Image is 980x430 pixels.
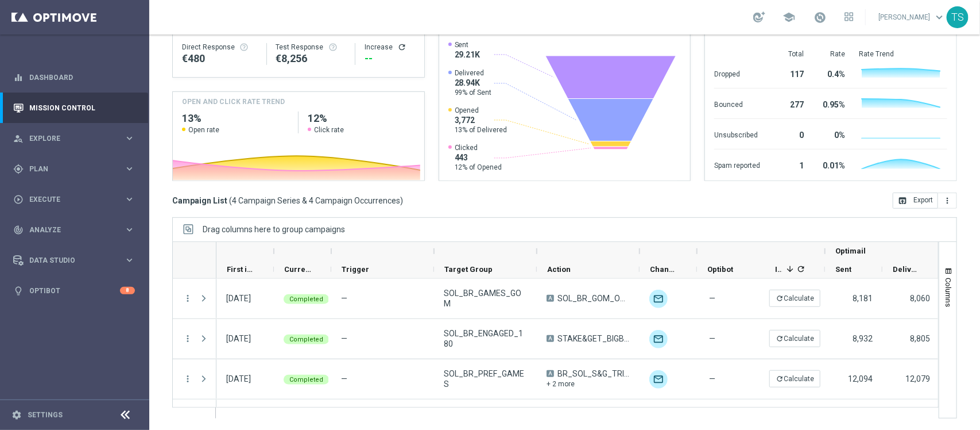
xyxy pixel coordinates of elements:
[284,265,312,274] span: Current Status
[444,265,493,274] span: Target Group
[13,225,124,235] div: Analyze
[341,294,347,303] span: —
[182,97,285,107] h4: OPEN AND CLICK RATE TREND
[455,143,502,152] span: Clicked
[400,195,403,206] span: )
[853,294,873,303] span: 8,181
[124,194,135,205] i: keyboard_arrow_right
[203,225,345,234] div: Row Groups
[232,195,400,206] span: 4 Campaign Series & 4 Campaign Occurrences
[835,265,851,274] span: Sent
[289,376,323,383] span: Completed
[859,49,947,59] div: Rate Trend
[13,286,24,296] i: lightbulb
[898,196,907,205] i: open_in_browser
[29,166,124,172] span: Plan
[13,133,124,144] div: Explore
[547,265,571,274] span: Action
[173,279,216,319] div: Press SPACE to select this row.
[29,275,120,306] a: Optibot
[444,328,527,349] span: SOL_BR_ENGAGED_180
[776,335,784,343] i: refresh
[397,43,406,52] button: refresh
[13,225,24,235] i: track_changes
[775,265,782,274] span: Increase
[818,64,845,82] div: 0.4%
[769,370,820,387] button: refreshCalculate
[557,333,630,344] span: STAKE&GET_BIGBASSBONANZAHALLOWEEN_EMA
[120,287,135,294] div: 8
[276,43,346,52] div: Test Response
[776,294,784,302] i: refresh
[444,368,527,389] span: SOL_BR_PREF_GAMES
[13,62,135,93] div: Dashboard
[774,64,804,82] div: 117
[13,256,135,265] div: Data Studio keyboard_arrow_right
[13,194,124,205] div: Execute
[714,64,760,82] div: Dropped
[229,195,232,206] span: (
[848,374,873,383] span: 12,094
[365,43,415,52] div: Increase
[29,257,124,264] span: Data Studio
[893,265,920,274] span: Delivered
[13,133,24,144] i: person_search
[289,295,323,303] span: Completed
[29,226,124,233] span: Analyze
[226,293,251,304] div: 05 Oct 2025, Sunday
[905,374,930,383] span: 12,079
[227,265,254,274] span: First in Range
[714,155,760,174] div: Spam reported
[226,333,251,344] div: 06 Oct 2025, Monday
[709,374,715,384] span: —
[714,94,760,113] div: Bounced
[13,225,135,235] button: track_changes Analyze keyboard_arrow_right
[124,255,135,266] i: keyboard_arrow_right
[455,115,508,125] span: 3,772
[455,68,492,78] span: Delivered
[776,375,784,383] i: refresh
[13,72,24,83] i: equalizer
[13,275,135,306] div: Optibot
[893,195,957,205] multiple-options-button: Export to CSV
[455,106,508,115] span: Opened
[183,333,193,344] button: more_vert
[13,164,135,174] div: gps_fixed Plan keyboard_arrow_right
[796,264,805,274] i: refresh
[124,224,135,235] i: keyboard_arrow_right
[877,9,947,26] a: [PERSON_NAME]keyboard_arrow_down
[714,125,760,143] div: Unsubscribed
[650,265,677,274] span: Channel
[284,333,329,344] colored-tag: Completed
[183,293,193,304] i: more_vert
[557,293,630,304] span: SOL_BR_GOM_OCT_EMA
[893,193,938,209] button: open_in_browser Export
[774,49,804,59] div: Total
[29,62,135,93] a: Dashboard
[13,103,135,113] div: Mission Control
[774,94,804,113] div: 277
[182,52,257,66] div: €480
[28,412,63,419] a: Settings
[29,196,124,203] span: Execute
[182,112,289,125] h2: 13%
[183,374,193,384] button: more_vert
[284,293,329,304] colored-tag: Completed
[933,11,946,24] span: keyboard_arrow_down
[649,330,668,348] img: Optimail
[13,195,135,204] button: play_circle_outline Execute keyboard_arrow_right
[124,133,135,144] i: keyboard_arrow_right
[13,286,135,295] button: lightbulb Optibot 8
[709,333,715,344] span: —
[649,370,668,389] img: Optimail
[341,374,347,383] span: —
[226,374,251,384] div: 07 Oct 2025, Tuesday
[365,52,415,66] div: --
[29,93,135,123] a: Mission Control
